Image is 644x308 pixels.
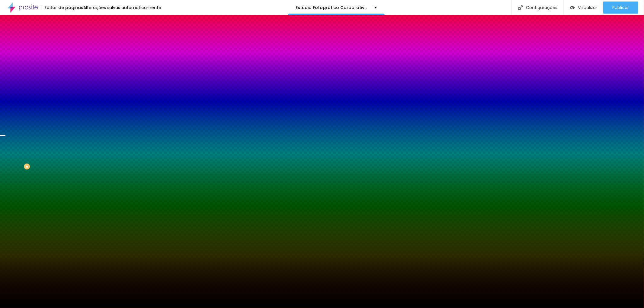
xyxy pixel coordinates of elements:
[578,5,597,11] font: Visualizar
[603,2,638,14] button: Publicar
[518,5,523,10] img: Ícone
[296,5,425,11] font: Estúdio Fotográfico Corporativo em [GEOGRAPHIC_DATA]
[570,5,575,10] img: view-1.svg
[83,5,161,11] font: Alterações salvas automaticamente
[44,5,83,11] font: Editor de páginas
[564,2,603,14] button: Visualizar
[526,5,557,11] font: Configurações
[612,5,629,11] font: Publicar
